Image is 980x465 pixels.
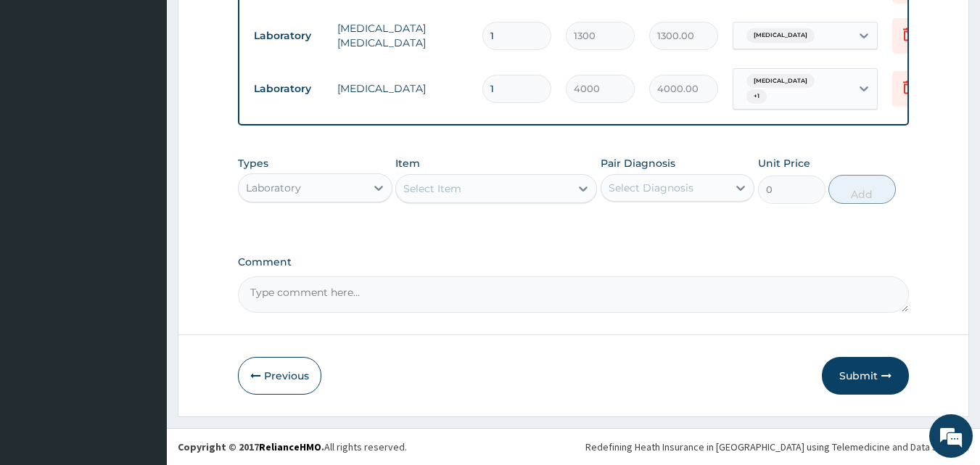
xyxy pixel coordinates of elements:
[7,310,276,361] textarea: Type your message and hit 'Enter'
[238,256,910,268] label: Comment
[601,156,675,170] label: Pair Diagnosis
[178,440,324,453] strong: Copyright © 2017 .
[247,75,330,102] td: Laboratory
[828,175,896,204] button: Add
[27,73,59,109] img: d_794563401_company_1708531726252_794563401
[395,156,420,170] label: Item
[403,181,461,196] div: Select Item
[238,7,273,42] div: Minimize live chat window
[609,181,693,195] div: Select Diagnosis
[822,357,909,395] button: Submit
[247,22,330,49] td: Laboratory
[330,14,475,57] td: [MEDICAL_DATA] [MEDICAL_DATA]
[84,140,200,287] span: We're online!
[746,74,815,89] span: [MEDICAL_DATA]
[585,440,969,454] div: Redefining Heath Insurance in [GEOGRAPHIC_DATA] using Telemedicine and Data Science!
[167,428,980,465] footer: All rights reserved.
[238,157,268,170] label: Types
[259,440,321,453] a: RelianceHMO
[746,28,815,43] span: [MEDICAL_DATA]
[238,357,321,395] button: Previous
[330,74,475,103] td: [MEDICAL_DATA]
[246,181,301,195] div: Laboratory
[75,81,244,100] div: Chat with us now
[758,156,810,170] label: Unit Price
[746,89,767,104] span: + 1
